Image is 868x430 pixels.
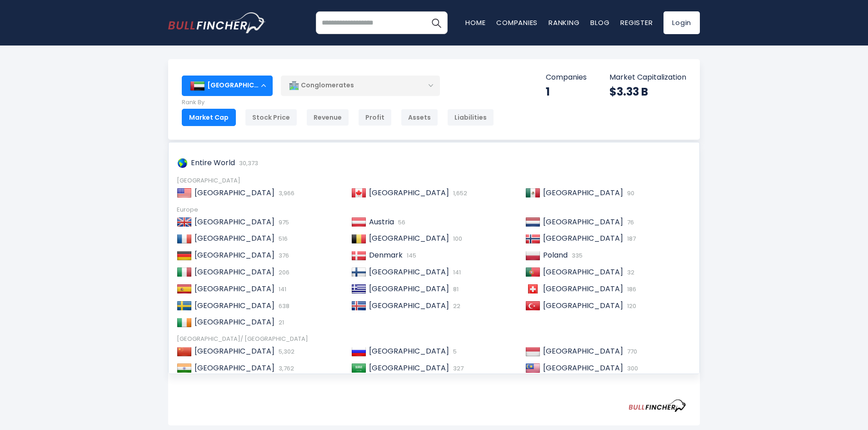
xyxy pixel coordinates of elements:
[625,364,638,373] span: 300
[451,189,467,197] span: 1,652
[625,189,634,197] span: 90
[451,234,462,243] span: 100
[195,317,274,327] span: [GEOGRAPHIC_DATA]
[276,234,288,243] span: 516
[276,347,294,356] span: 5,302
[276,251,289,260] span: 376
[425,11,448,34] button: Search
[543,283,623,294] span: [GEOGRAPHIC_DATA]
[451,364,464,373] span: 327
[276,364,294,373] span: 3,762
[543,267,623,277] span: [GEOGRAPHIC_DATA]
[590,18,609,27] a: Blog
[195,187,274,198] span: [GEOGRAPHIC_DATA]
[625,302,636,310] span: 120
[276,268,289,277] span: 206
[195,346,274,356] span: [GEOGRAPHIC_DATA]
[569,251,583,260] span: 335
[369,283,449,294] span: [GEOGRAPHIC_DATA]
[369,267,449,277] span: [GEOGRAPHIC_DATA]
[245,109,297,126] div: Stock Price
[168,12,266,33] a: Go to homepage
[237,159,258,167] span: 30,373
[625,285,636,293] span: 186
[182,109,236,126] div: Market Cap
[549,18,579,27] a: Ranking
[195,363,274,373] span: [GEOGRAPHIC_DATA]
[276,218,289,227] span: 975
[369,346,449,356] span: [GEOGRAPHIC_DATA]
[465,18,485,27] a: Home
[182,99,494,106] p: Rank By
[276,318,284,327] span: 21
[543,300,623,311] span: [GEOGRAPHIC_DATA]
[609,85,686,99] div: $3.33 B
[663,11,700,34] a: Login
[451,285,459,293] span: 81
[625,234,636,243] span: 187
[451,302,460,310] span: 22
[369,233,449,243] span: [GEOGRAPHIC_DATA]
[195,267,274,277] span: [GEOGRAPHIC_DATA]
[369,250,403,260] span: Denmark
[281,75,440,96] div: Conglomerates
[276,302,289,310] span: 638
[369,300,449,311] span: [GEOGRAPHIC_DATA]
[195,300,274,311] span: [GEOGRAPHIC_DATA]
[369,187,449,198] span: [GEOGRAPHIC_DATA]
[447,109,494,126] div: Liabilities
[195,250,274,260] span: [GEOGRAPHIC_DATA]
[404,251,416,260] span: 145
[396,218,405,227] span: 56
[177,177,691,185] div: [GEOGRAPHIC_DATA]
[543,233,623,243] span: [GEOGRAPHIC_DATA]
[543,250,568,260] span: Poland
[401,109,438,126] div: Assets
[306,109,349,126] div: Revenue
[496,18,538,27] a: Companies
[543,187,623,198] span: [GEOGRAPHIC_DATA]
[609,73,686,82] p: Market Capitalization
[195,283,274,294] span: [GEOGRAPHIC_DATA]
[543,346,623,356] span: [GEOGRAPHIC_DATA]
[195,217,274,227] span: [GEOGRAPHIC_DATA]
[191,157,235,168] span: Entire World
[369,217,394,227] span: Austria
[451,347,457,356] span: 5
[182,76,273,96] div: [GEOGRAPHIC_DATA]
[625,218,634,227] span: 76
[369,363,449,373] span: [GEOGRAPHIC_DATA]
[276,285,286,293] span: 141
[451,268,461,277] span: 141
[276,189,294,197] span: 3,966
[546,73,587,82] p: Companies
[168,12,266,33] img: bullfincher logo
[625,347,637,356] span: 770
[543,363,623,373] span: [GEOGRAPHIC_DATA]
[625,268,634,277] span: 32
[177,206,691,214] div: Europe
[358,109,392,126] div: Profit
[546,85,587,99] div: 1
[620,18,653,27] a: Register
[195,233,274,243] span: [GEOGRAPHIC_DATA]
[177,335,691,343] div: [GEOGRAPHIC_DATA]/ [GEOGRAPHIC_DATA]
[543,217,623,227] span: [GEOGRAPHIC_DATA]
